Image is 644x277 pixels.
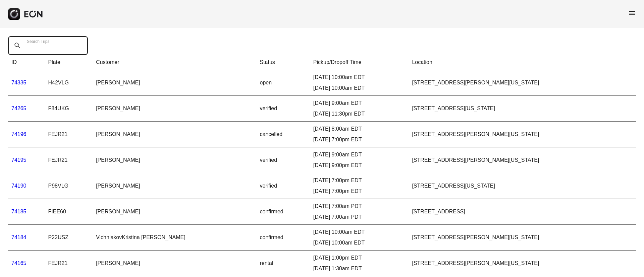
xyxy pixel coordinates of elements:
[93,122,256,147] td: [PERSON_NAME]
[313,265,406,273] div: [DATE] 1:30am EDT
[313,73,406,81] div: [DATE] 10:00am EDT
[45,96,93,122] td: F84UKG
[93,251,256,276] td: [PERSON_NAME]
[256,147,310,173] td: verified
[11,183,26,189] a: 74190
[11,157,26,163] a: 74195
[93,70,256,96] td: [PERSON_NAME]
[256,96,310,122] td: verified
[256,225,310,251] td: confirmed
[11,80,26,85] a: 74335
[45,251,93,276] td: FEJR21
[11,209,26,214] a: 74185
[45,70,93,96] td: H42VLG
[45,147,93,173] td: FEJR21
[93,225,256,251] td: VichniakovKristina [PERSON_NAME]
[93,199,256,225] td: [PERSON_NAME]
[313,228,406,236] div: [DATE] 10:00am EDT
[313,254,406,262] div: [DATE] 1:00pm EDT
[93,55,256,70] th: Customer
[313,187,406,195] div: [DATE] 7:00pm EDT
[11,106,26,111] a: 74265
[313,239,406,247] div: [DATE] 10:00am EDT
[310,55,409,70] th: Pickup/Dropoff Time
[45,199,93,225] td: FIEE60
[628,9,636,17] span: menu
[409,225,636,251] td: [STREET_ADDRESS][PERSON_NAME][US_STATE]
[45,122,93,147] td: FEJR21
[313,136,406,144] div: [DATE] 7:00pm EDT
[313,125,406,133] div: [DATE] 8:00am EDT
[256,173,310,199] td: verified
[256,70,310,96] td: open
[256,199,310,225] td: confirmed
[93,96,256,122] td: [PERSON_NAME]
[93,173,256,199] td: [PERSON_NAME]
[409,55,636,70] th: Location
[313,99,406,107] div: [DATE] 9:00am EDT
[256,55,310,70] th: Status
[11,234,26,240] a: 74184
[409,147,636,173] td: [STREET_ADDRESS][PERSON_NAME][US_STATE]
[256,122,310,147] td: cancelled
[409,199,636,225] td: [STREET_ADDRESS]
[409,96,636,122] td: [STREET_ADDRESS][US_STATE]
[45,55,93,70] th: Plate
[313,213,406,221] div: [DATE] 7:00am PDT
[93,147,256,173] td: [PERSON_NAME]
[409,122,636,147] td: [STREET_ADDRESS][PERSON_NAME][US_STATE]
[313,84,406,92] div: [DATE] 10:00am EDT
[256,251,310,276] td: rental
[313,151,406,159] div: [DATE] 9:00am EDT
[45,225,93,251] td: P22USZ
[313,161,406,169] div: [DATE] 9:00pm EDT
[313,202,406,210] div: [DATE] 7:00am PDT
[27,39,49,44] label: Search Trips
[8,55,45,70] th: ID
[11,260,26,266] a: 74165
[409,173,636,199] td: [STREET_ADDRESS][US_STATE]
[409,70,636,96] td: [STREET_ADDRESS][PERSON_NAME][US_STATE]
[45,173,93,199] td: P98VLG
[313,177,406,185] div: [DATE] 7:00pm EDT
[11,131,26,137] a: 74196
[313,110,406,118] div: [DATE] 11:30pm EDT
[409,251,636,276] td: [STREET_ADDRESS][PERSON_NAME][US_STATE]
